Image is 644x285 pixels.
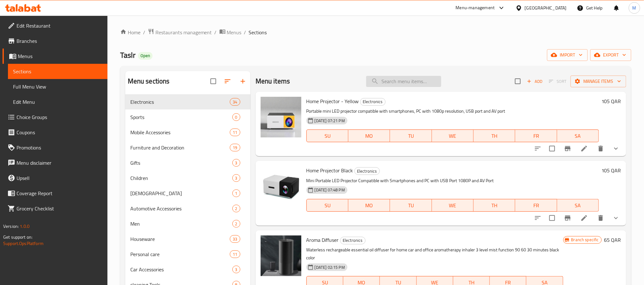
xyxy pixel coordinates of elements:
span: WE [435,131,471,141]
span: SA [560,131,596,141]
span: FR [518,201,554,210]
span: Electronics [340,237,365,244]
a: Coupons [3,125,107,140]
span: Electronics [130,98,230,106]
span: Children [130,174,232,182]
button: SA [557,129,599,142]
span: Branch specific [569,237,601,243]
div: items [232,174,240,182]
span: Sports [130,113,232,121]
span: Electronics [360,98,385,105]
a: Home [120,29,140,36]
div: Gifts3 [125,155,250,170]
span: Choice Groups [17,113,102,121]
p: Mini Portable LED Projector Compatible with Smartphones and PC with USB Port 1080P and AV Port [306,177,599,185]
span: import [552,51,583,59]
span: Select all sections [207,75,220,88]
li: / [244,29,246,36]
button: Branch-specific-item [560,141,575,156]
a: Full Menu View [8,79,107,94]
div: Men [130,220,232,228]
span: TH [476,201,513,210]
span: 11 [230,251,240,257]
a: Menus [3,49,107,64]
span: Restaurants management [155,29,212,36]
div: Car Accessories3 [125,262,250,277]
button: WE [432,129,474,142]
div: items [230,98,240,106]
button: delete [593,210,608,226]
div: Children3 [125,170,250,186]
a: Coverage Report [3,186,107,201]
span: SU [309,131,346,141]
div: Electronics34 [125,94,250,109]
span: TU [393,201,429,210]
span: TU [393,131,429,141]
nav: breadcrumb [120,28,631,36]
span: M [633,4,636,11]
button: delete [593,141,608,156]
div: items [232,189,240,197]
div: Sports0 [125,109,250,125]
button: MO [348,199,390,212]
a: Menus [219,28,242,36]
span: 2 [233,221,240,227]
span: Promotions [17,144,102,151]
div: items [230,144,240,151]
img: Home Projector Black [261,166,301,207]
h6: 65 QAR [604,235,621,244]
button: MO [348,129,390,142]
a: Support.OpsPlatform [3,239,44,248]
div: Automotive Accessories2 [125,201,250,216]
span: 2 [233,206,240,212]
button: Add [524,76,545,86]
div: items [232,113,240,121]
button: Add section [235,74,250,89]
button: Branch-specific-item [560,210,575,226]
span: [DATE] 02:15 PM [312,264,347,270]
h2: Menu sections [128,76,170,86]
button: WE [432,199,474,212]
span: 34 [230,99,240,105]
button: TU [390,199,432,212]
span: Sections [13,68,102,75]
span: Open [138,53,153,58]
span: Coupons [17,129,102,136]
span: Houseware [130,235,230,243]
div: [DEMOGRAPHIC_DATA]1 [125,186,250,201]
span: Menus [18,52,102,60]
button: Manage items [571,76,626,87]
span: Manage items [576,77,621,85]
button: sort-choices [530,141,545,156]
span: FR [518,131,554,141]
button: TU [390,129,432,142]
svg: Show Choices [612,145,620,152]
span: [DEMOGRAPHIC_DATA] [130,189,232,197]
span: Full Menu View [13,83,102,90]
div: Menu-management [456,4,495,12]
span: SA [560,201,596,210]
button: export [590,49,631,61]
span: Furniture and Decoration [130,144,230,151]
span: Menus [227,29,242,36]
span: Home Projector - Yellow [306,96,359,106]
div: Houseware33 [125,231,250,247]
span: Select section first [545,76,571,86]
span: Menu disclaimer [17,159,102,167]
span: Coverage Report [17,189,102,197]
span: 1.0.0 [20,222,30,230]
div: items [232,159,240,167]
div: Men2 [125,216,250,231]
div: items [232,266,240,273]
div: Electronics [354,167,380,175]
a: Restaurants management [148,28,212,36]
span: [DATE] 07:21 PM [312,118,347,124]
h6: 105 QAR [601,166,621,175]
span: Personal care [130,250,230,258]
span: Add [526,78,543,85]
span: Home Projector Black [306,166,353,175]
